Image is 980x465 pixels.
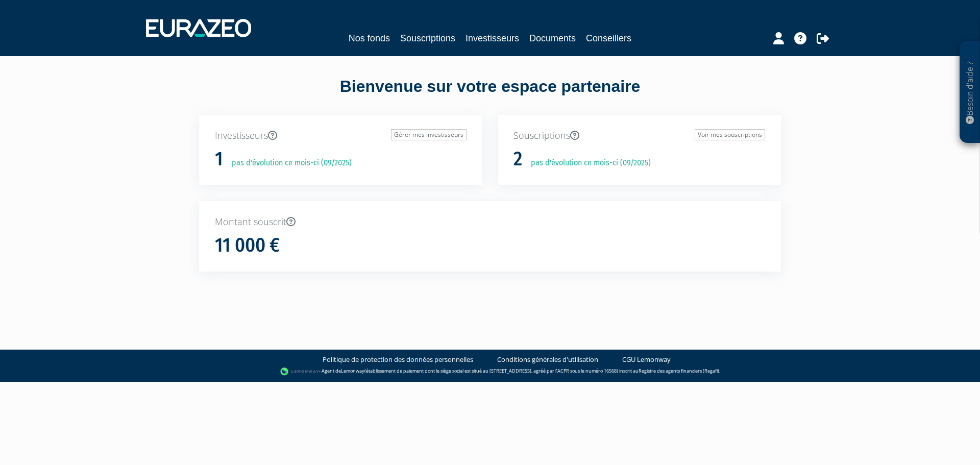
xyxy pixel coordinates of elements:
p: Besoin d'aide ? [964,46,976,138]
a: Nos fonds [349,31,390,45]
p: Investisseurs [215,129,467,142]
h1: 1 [215,149,223,170]
p: Montant souscrit [215,215,765,229]
a: Documents [529,31,576,45]
a: CGU Lemonway [622,355,671,364]
a: Souscriptions [400,31,455,45]
a: Lemonway [341,368,364,374]
p: pas d'évolution ce mois-ci (09/2025) [524,157,651,169]
div: - Agent de (établissement de paiement dont le siège social est situé au [STREET_ADDRESS], agréé p... [10,366,970,377]
a: Voir mes souscriptions [695,129,765,140]
a: Registre des agents financiers (Regafi) [639,368,719,374]
div: Bienvenue sur votre espace partenaire [191,75,789,115]
img: logo-lemonway.png [280,366,320,377]
a: Gérer mes investisseurs [391,129,467,140]
p: Souscriptions [513,129,765,142]
a: Investisseurs [465,31,519,45]
img: 1732889491-logotype_eurazeo_blanc_rvb.png [146,19,251,37]
a: Politique de protection des données personnelles [323,355,473,364]
a: Conditions générales d'utilisation [497,355,598,364]
h1: 2 [513,149,522,170]
h1: 11 000 € [215,235,280,256]
p: pas d'évolution ce mois-ci (09/2025) [225,157,352,169]
a: Conseillers [586,31,631,45]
